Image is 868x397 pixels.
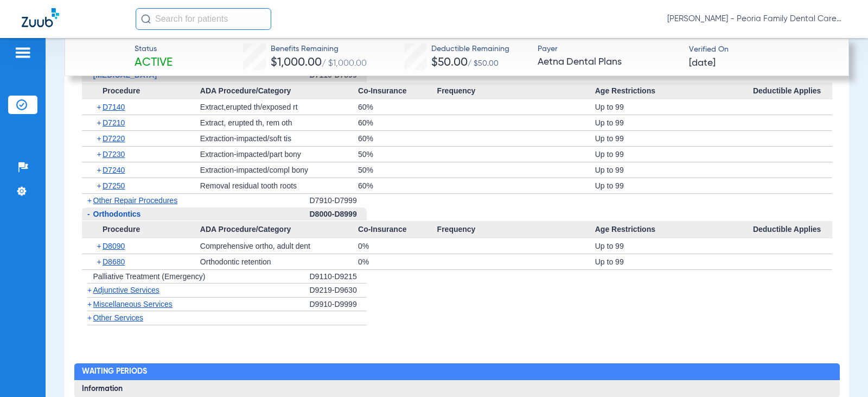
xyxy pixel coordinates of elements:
[271,43,367,55] span: Benefits Remaining
[200,178,358,193] div: Removal residual tooth roots
[358,99,437,115] div: 60%
[310,270,367,284] div: D9110-D9215
[200,238,358,254] div: Comprehensive ortho, adult dent
[103,134,125,143] span: D7220
[431,57,468,68] span: $50.00
[595,131,753,146] div: Up to 99
[200,147,358,162] div: Extraction-impacted/part bony
[358,178,437,193] div: 60%
[358,254,437,269] div: 0%
[97,99,103,115] span: +
[595,238,753,254] div: Up to 99
[93,196,178,205] span: Other Repair Procedures
[87,210,90,218] span: -
[103,118,125,127] span: D7210
[74,363,840,381] h2: Waiting Periods
[753,221,832,238] span: Deductible Applies
[135,55,173,71] span: Active
[97,147,103,162] span: +
[310,283,367,298] div: D9219-D9630
[103,150,125,159] span: D7230
[431,43,509,55] span: Deductible Remaining
[136,8,271,30] input: Search for patients
[595,147,753,162] div: Up to 99
[93,210,141,218] span: Orthodontics
[93,272,206,281] span: Palliative Treatment (Emergency)
[358,83,437,100] span: Co-Insurance
[595,162,753,178] div: Up to 99
[97,178,103,193] span: +
[103,257,125,266] span: D8680
[538,43,680,55] span: Payer
[103,181,125,190] span: D7250
[87,286,92,294] span: +
[93,300,173,308] span: Miscellaneous Services
[358,162,437,178] div: 50%
[200,115,358,130] div: Extract, erupted th, rem oth
[200,221,358,238] span: ADA Procedure/Category
[667,14,846,24] span: [PERSON_NAME] - Peoria Family Dental Care
[271,57,322,68] span: $1,000.00
[103,103,125,111] span: D7140
[322,59,367,68] span: / $1,000.00
[141,14,151,24] img: Search Icon
[97,131,103,146] span: +
[358,147,437,162] div: 50%
[689,44,831,55] span: Verified On
[87,196,92,205] span: +
[595,83,753,100] span: Age Restrictions
[200,99,358,115] div: Extract,erupted th/exposed rt
[538,55,680,69] span: Aetna Dental Plans
[87,313,92,322] span: +
[22,8,59,27] img: Zuub Logo
[200,254,358,269] div: Orthodontic retention
[135,43,173,55] span: Status
[753,83,832,100] span: Deductible Applies
[437,221,595,238] span: Frequency
[14,46,31,59] img: hamburger-icon
[200,131,358,146] div: Extraction-impacted/soft tis
[358,238,437,254] div: 0%
[103,166,125,174] span: D7240
[310,207,367,222] div: D8000-D8999
[82,221,200,238] span: Procedure
[97,162,103,178] span: +
[200,162,358,178] div: Extraction-impacted/compl bony
[97,238,103,254] span: +
[468,60,499,67] span: / $50.00
[103,242,125,250] span: D8090
[200,83,358,100] span: ADA Procedure/Category
[689,56,716,70] span: [DATE]
[595,115,753,130] div: Up to 99
[358,115,437,130] div: 60%
[358,221,437,238] span: Co-Insurance
[595,99,753,115] div: Up to 99
[93,286,159,294] span: Adjunctive Services
[97,115,103,130] span: +
[87,300,92,308] span: +
[595,254,753,269] div: Up to 99
[595,178,753,193] div: Up to 99
[97,254,103,269] span: +
[437,83,595,100] span: Frequency
[93,313,144,322] span: Other Services
[310,298,367,312] div: D9910-D9999
[595,221,753,238] span: Age Restrictions
[310,194,367,207] div: D7910-D7999
[358,131,437,146] div: 60%
[82,83,200,100] span: Procedure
